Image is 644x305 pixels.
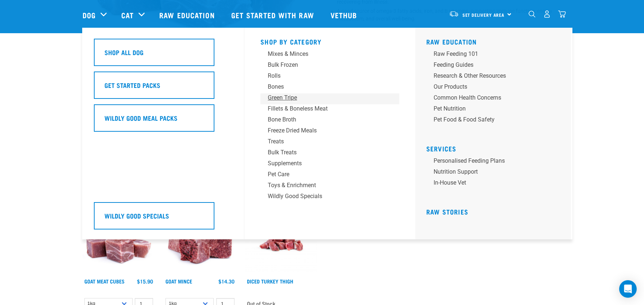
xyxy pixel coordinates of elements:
[218,278,235,284] div: $14.30
[104,113,178,123] h5: Wildly Good Meal Packs
[224,0,323,30] a: Get started with Raw
[260,192,399,203] a: Wildly Good Specials
[152,0,224,30] a: Raw Education
[260,72,399,82] a: Rolls
[268,137,382,146] div: Treats
[543,10,551,18] img: user.png
[94,39,233,72] a: Shop All Dog
[268,82,382,91] div: Bones
[434,93,548,102] div: Common Health Concerns
[260,159,399,170] a: Supplements
[268,50,382,58] div: Mixes & Minces
[529,11,536,18] img: home-icon-1@2x.png
[434,82,548,91] div: Our Products
[260,50,399,61] a: Mixes & Minces
[94,72,233,104] a: Get Started Packs
[121,9,134,20] a: Cat
[165,280,192,282] a: Goat Mince
[104,80,160,90] h5: Get Started Packs
[268,170,382,179] div: Pet Care
[426,210,468,213] a: Raw Stories
[84,280,125,282] a: Goat Meat Cubes
[104,47,144,57] h5: Shop All Dog
[426,93,565,104] a: Common Health Concerns
[268,115,382,124] div: Bone Broth
[260,148,399,159] a: Bulk Treats
[260,38,399,44] h5: Shop By Category
[558,10,566,18] img: home-icon@2x.png
[323,0,366,30] a: Vethub
[619,280,637,298] div: Open Intercom Messenger
[268,104,382,113] div: Fillets & Boneless Meat
[104,211,169,220] h5: Wildly Good Specials
[426,115,565,126] a: Pet Food & Food Safety
[426,40,477,43] a: Raw Education
[247,280,293,282] a: Diced Turkey Thigh
[268,61,382,69] div: Bulk Frozen
[83,9,96,20] a: Dog
[268,126,382,135] div: Freeze Dried Meals
[260,181,399,192] a: Toys & Enrichment
[260,82,399,93] a: Bones
[426,50,565,61] a: Raw Feeding 101
[268,72,382,80] div: Rolls
[426,82,565,93] a: Our Products
[434,50,548,58] div: Raw Feeding 101
[434,61,548,69] div: Feeding Guides
[260,115,399,126] a: Bone Broth
[94,104,233,137] a: Wildly Good Meal Packs
[426,178,565,189] a: In-house vet
[268,93,382,102] div: Green Tripe
[268,148,382,157] div: Bulk Treats
[268,181,382,190] div: Toys & Enrichment
[260,104,399,115] a: Fillets & Boneless Meat
[268,159,382,168] div: Supplements
[260,61,399,72] a: Bulk Frozen
[426,104,565,115] a: Pet Nutrition
[260,137,399,148] a: Treats
[426,167,565,178] a: Nutrition Support
[137,278,153,284] div: $15.90
[94,202,233,235] a: Wildly Good Specials
[434,115,548,124] div: Pet Food & Food Safety
[462,13,505,16] span: Set Delivery Area
[260,126,399,137] a: Freeze Dried Meals
[449,11,459,17] img: van-moving.png
[268,192,382,201] div: Wildly Good Specials
[426,61,565,72] a: Feeding Guides
[426,145,565,151] h5: Services
[260,170,399,181] a: Pet Care
[426,157,565,167] a: Personalised Feeding Plans
[434,72,548,80] div: Research & Other Resources
[434,104,548,113] div: Pet Nutrition
[260,93,399,104] a: Green Tripe
[426,72,565,82] a: Research & Other Resources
